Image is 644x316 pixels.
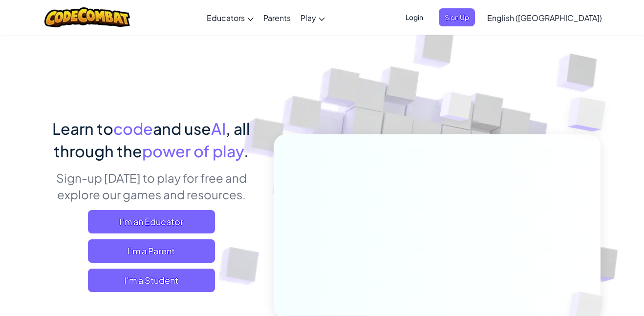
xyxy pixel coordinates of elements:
[244,141,249,161] span: .
[202,4,258,31] a: Educators
[548,73,633,156] img: Overlap cubes
[88,210,215,233] a: I'm an Educator
[422,73,492,146] img: Overlap cubes
[211,119,226,138] span: AI
[113,119,153,138] span: code
[296,4,330,31] a: Play
[52,119,113,138] span: Learn to
[88,269,215,292] button: I'm a Student
[88,239,215,263] a: I'm a Parent
[43,169,259,203] p: Sign-up [DATE] to play for free and explore our games and resources.
[142,141,244,161] span: power of play
[207,13,245,23] span: Educators
[258,4,296,31] a: Parents
[301,13,316,23] span: Play
[482,4,607,31] a: English ([GEOGRAPHIC_DATA])
[153,119,211,138] span: and use
[44,7,130,27] img: CodeCombat logo
[400,8,429,26] button: Login
[487,13,602,23] span: English ([GEOGRAPHIC_DATA])
[439,8,475,26] button: Sign Up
